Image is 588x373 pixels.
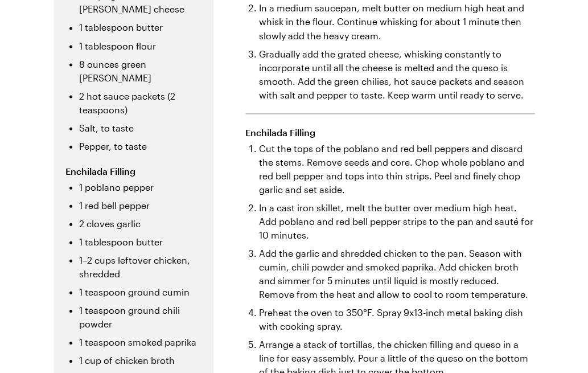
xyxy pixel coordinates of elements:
[65,164,202,178] h3: Enchilada Filling
[259,246,534,301] li: Add the garlic and shredded chicken to the pan. Season with cumin, chili powder and smoked paprik...
[79,89,202,116] li: 2 hot sauce packets (2 teaspoons)
[79,235,202,248] li: 1 tablespoon butter
[79,353,202,367] li: 1 cup of chicken broth
[79,253,202,280] li: 1–2 cups leftover chicken, shredded
[259,47,534,101] li: Gradually add the grated cheese, whisking constantly to incorporate until all the cheese is melte...
[79,57,202,84] li: 8 ounces green [PERSON_NAME]
[79,180,202,194] li: 1 poblano pepper
[259,1,534,42] li: In a medium saucepan, melt butter on medium high heat and whisk in the flour. Continue whisking f...
[79,198,202,212] li: 1 red bell pepper
[245,125,534,139] h3: Enchilada Filling
[259,305,534,333] li: Preheat the oven to 350°F. Spray 9x13-inch metal baking dish with cooking spray.
[79,121,202,134] li: Salt, to taste
[259,200,534,241] li: In a cast iron skillet, melt the butter over medium high heat. Add poblano and red bell pepper st...
[259,141,534,196] li: Cut the tops of the poblano and red bell peppers and discard the stems. Remove seeds and core. Ch...
[79,216,202,230] li: 2 cloves garlic
[79,39,202,52] li: 1 tablespoon flour
[79,285,202,298] li: 1 teaspoon ground cumin
[79,139,202,153] li: Pepper, to taste
[79,303,202,330] li: 1 teaspoon ground chili powder
[79,21,202,34] li: 1 tablespoon butter
[79,335,202,349] li: 1 teaspoon smoked paprika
